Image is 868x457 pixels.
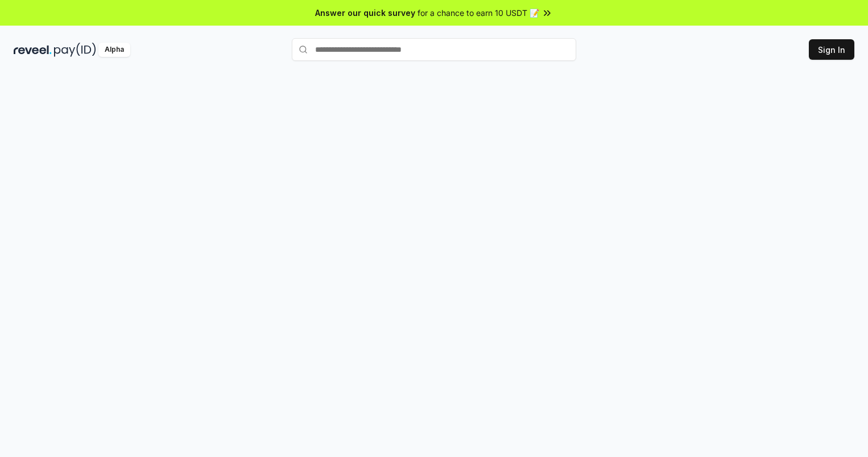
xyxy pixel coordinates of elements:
button: Sign In [809,39,854,60]
span: for a chance to earn 10 USDT 📝 [418,7,539,19]
span: Answer our quick survey [315,7,415,19]
img: reveel_dark [14,43,52,57]
div: Alpha [98,43,130,57]
img: pay_id [54,43,96,57]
